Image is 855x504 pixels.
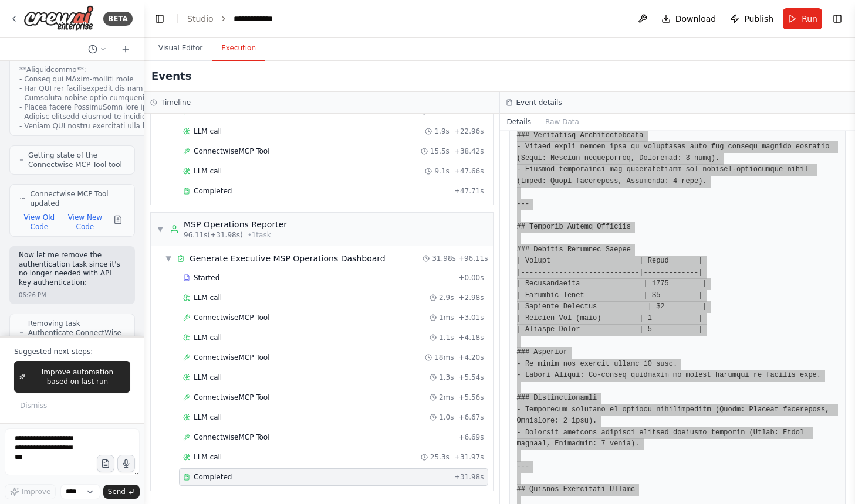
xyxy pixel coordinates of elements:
span: + 31.97s [454,452,484,462]
span: ConnectwiseMCP Tool [194,313,270,322]
button: Click to speak your automation idea [117,455,135,472]
span: Removing task Authenticate ConnectWise Access [28,319,125,347]
span: ▼ [157,224,164,234]
span: Download [675,13,717,25]
span: + 4.20s [458,353,484,362]
nav: breadcrumb [187,13,289,25]
span: 9.1s [434,166,449,176]
span: 15.5s [430,147,450,156]
span: 25.3s [430,452,450,462]
h2: Events [151,68,191,84]
p: Suggested next steps: [14,347,130,356]
button: View New Code [64,213,106,231]
span: LLM call [194,413,222,422]
span: Dismiss [20,401,47,410]
button: Raw Data [538,114,586,130]
button: Improve [5,484,56,499]
button: Download [657,8,721,29]
span: + 47.66s [454,166,484,176]
span: + 5.54s [458,373,484,382]
span: Improve automation based on last run [30,367,125,386]
span: + 31.98s [454,472,484,482]
span: • 1 task [248,230,271,240]
span: ConnectwiseMCP Tool [194,353,270,362]
span: Completed [194,186,232,196]
span: + 38.42s [454,147,484,156]
button: Hide left sidebar [151,11,168,27]
span: Connectwise MCP Tool updated [30,189,125,208]
span: 1.1s [439,333,454,342]
span: 1.0s [439,413,454,422]
button: Upload files [97,455,114,472]
button: Run [783,8,822,29]
span: Improve [22,487,50,496]
span: ConnectwiseMCP Tool [194,433,270,442]
span: LLM call [194,293,222,302]
span: ConnectwiseMCP Tool [194,393,270,402]
button: Details [500,114,539,130]
span: + 47.71s [454,186,484,196]
span: + 4.18s [458,333,484,342]
button: Send [103,485,140,499]
div: 06:26 PM [19,291,46,299]
span: + 0.00s [458,273,484,282]
img: Logo [23,5,94,32]
div: MSP Operations Reporter [184,219,287,230]
span: ConnectwiseMCP Tool [194,147,270,156]
span: 1ms [439,313,454,322]
span: + 3.01s [458,313,484,322]
button: Switch to previous chat [83,42,111,56]
span: LLM call [194,333,222,342]
span: + 5.56s [458,393,484,402]
span: Started [194,273,219,282]
span: 31.98s [432,254,456,263]
div: Generate Executive MSP Operations Dashboard [190,253,386,264]
button: Visual Editor [149,36,212,61]
span: 96.11s (+31.98s) [184,230,243,240]
span: + 96.11s [458,254,488,263]
span: LLM call [194,166,222,176]
span: 18ms [434,353,454,362]
button: Show right sidebar [829,11,846,27]
span: Run [802,13,817,25]
span: + 6.67s [458,413,484,422]
button: Dismiss [14,397,53,414]
span: LLM call [194,452,222,462]
p: Now let me remove the authentication task since it's no longer needed with API key authentication: [19,251,126,287]
button: Publish [725,8,778,29]
button: View Old Code [19,213,59,231]
span: Publish [744,13,773,25]
span: Send [108,487,126,496]
h3: Timeline [161,98,191,107]
button: Improve automation based on last run [14,361,130,393]
button: Start a new chat [116,42,135,56]
div: BETA [103,12,133,26]
h3: Event details [516,98,562,107]
span: Completed [194,472,232,482]
span: 2ms [439,393,454,402]
span: ▼ [165,254,172,263]
button: Execution [212,36,265,61]
span: 1.9s [434,127,449,136]
span: 2.9s [439,293,454,302]
span: LLM call [194,373,222,382]
span: + 2.98s [458,293,484,302]
span: + 6.69s [458,433,484,442]
span: 1.3s [439,373,454,382]
span: LLM call [194,127,222,136]
span: Getting state of the Connectwise MCP Tool tool [28,151,125,169]
span: + 22.96s [454,127,484,136]
a: Studio [187,14,214,23]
